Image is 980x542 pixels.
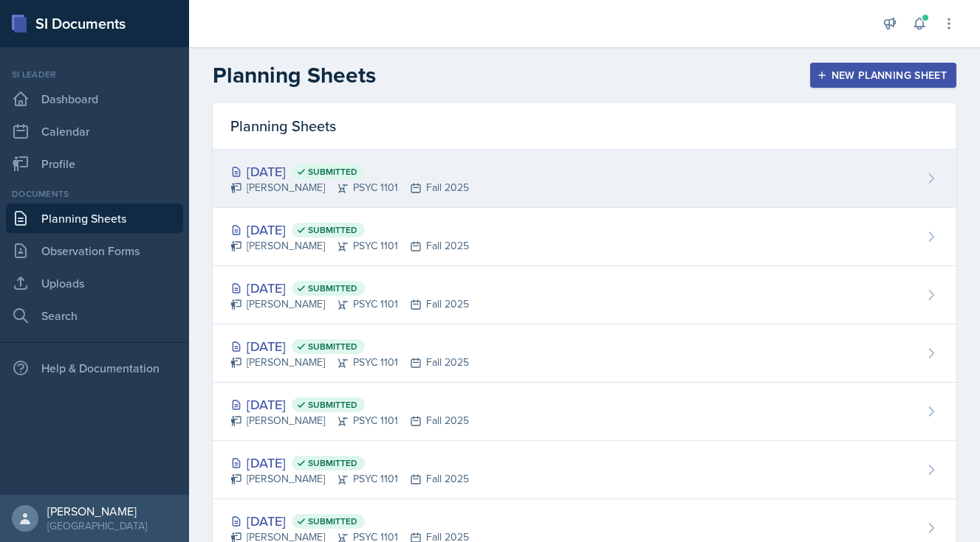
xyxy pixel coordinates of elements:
[230,180,469,195] div: [PERSON_NAME] PSYC 1101 Fall 2025
[230,161,469,181] div: [DATE]
[6,68,183,81] div: Si leader
[47,504,147,518] div: [PERSON_NAME]
[820,69,947,81] div: New Planning Sheet
[230,395,469,414] div: [DATE]
[230,278,469,298] div: [DATE]
[6,84,183,114] a: Dashboard
[810,63,956,88] button: New Planning Sheet
[6,117,183,146] a: Calendar
[213,150,956,208] a: [DATE] Submitted [PERSON_NAME]PSYC 1101Fall 2025
[6,149,183,178] a: Profile
[6,301,183,330] a: Search
[308,341,357,352] span: Submitted
[308,166,357,178] span: Submitted
[230,336,469,356] div: [DATE]
[213,383,956,441] a: [DATE] Submitted [PERSON_NAME]PSYC 1101Fall 2025
[230,413,469,428] div: [PERSON_NAME] PSYC 1101 Fall 2025
[230,355,469,370] div: [PERSON_NAME] PSYC 1101 Fall 2025
[213,103,956,150] div: Planning Sheets
[6,268,183,298] a: Uploads
[213,62,376,88] h2: Planning Sheets
[6,236,183,265] a: Observation Forms
[230,296,469,312] div: [PERSON_NAME] PSYC 1101 Fall 2025
[230,453,469,473] div: [DATE]
[230,220,469,240] div: [DATE]
[213,324,956,383] a: [DATE] Submitted [PERSON_NAME]PSYC 1101Fall 2025
[213,208,956,266] a: [DATE] Submitted [PERSON_NAME]PSYC 1101Fall 2025
[230,471,469,487] div: [PERSON_NAME] PSYC 1101 Fall 2025
[308,399,357,411] span: Submitted
[6,353,183,383] div: Help & Documentation
[230,511,469,531] div: [DATE]
[308,282,357,294] span: Submitted
[213,441,956,499] a: [DATE] Submitted [PERSON_NAME]PSYC 1101Fall 2025
[6,187,183,201] div: Documents
[308,515,357,527] span: Submitted
[308,457,357,469] span: Submitted
[230,238,469,254] div: [PERSON_NAME] PSYC 1101 Fall 2025
[213,266,956,324] a: [DATE] Submitted [PERSON_NAME]PSYC 1101Fall 2025
[6,204,183,233] a: Planning Sheets
[47,518,147,533] div: [GEOGRAPHIC_DATA]
[308,224,357,236] span: Submitted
